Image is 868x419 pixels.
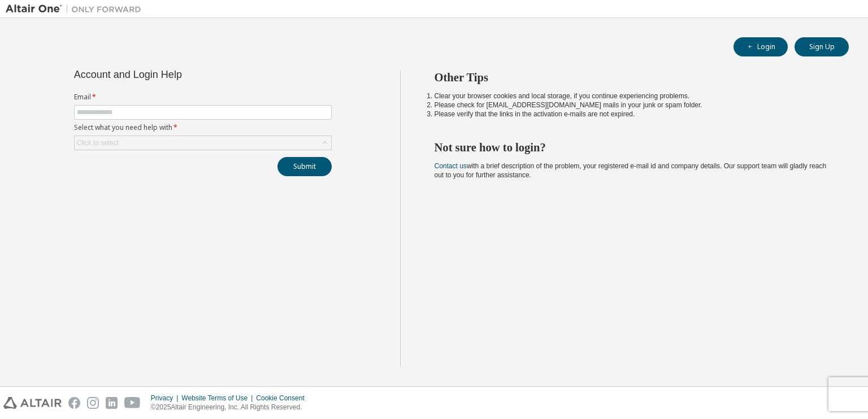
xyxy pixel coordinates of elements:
span: with a brief description of the problem, your registered e-mail id and company details. Our suppo... [435,162,827,179]
div: Privacy [151,394,181,403]
button: Sign Up [795,37,849,56]
button: Login [734,37,788,56]
p: © 2025 Altair Engineering, Inc. All Rights Reserved. [151,403,311,412]
img: Altair One [6,3,147,15]
button: Submit [277,157,332,176]
img: youtube.svg [124,397,141,409]
h2: Other Tips [435,70,829,85]
label: Select what you need help with [74,123,332,132]
img: facebook.svg [68,397,80,409]
img: linkedin.svg [106,397,118,409]
h2: Not sure how to login? [435,140,829,155]
li: Please verify that the links in the activation e-mails are not expired. [435,110,829,119]
div: Click to select [75,136,331,150]
li: Clear your browser cookies and local storage, if you continue experiencing problems. [435,91,829,101]
img: instagram.svg [87,397,99,409]
img: altair_logo.svg [3,397,62,409]
div: Account and Login Help [74,70,280,79]
li: Please check for [EMAIL_ADDRESS][DOMAIN_NAME] mails in your junk or spam folder. [435,101,829,110]
div: Click to select [77,138,119,147]
a: Contact us [435,162,467,170]
div: Website Terms of Use [181,394,256,403]
div: Cookie Consent [256,394,311,403]
label: Email [74,93,332,102]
